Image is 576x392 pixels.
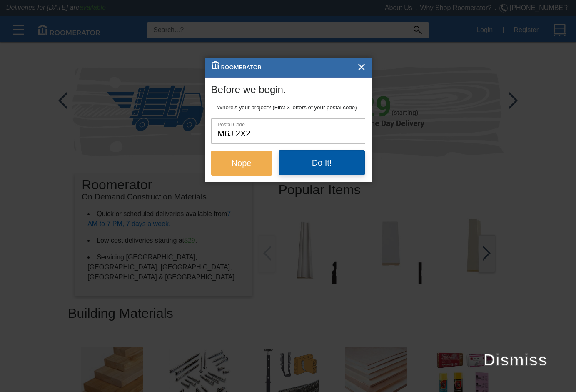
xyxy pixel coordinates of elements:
[483,347,547,372] label: Dismiss
[212,119,365,143] input: Postal Code
[211,78,365,95] h4: Before we begin.
[279,150,365,175] button: Do It!
[212,119,378,128] label: Postal Code
[217,103,357,112] label: Where's your project? (First 3 letters of your postal code)
[357,63,366,71] img: X_Button.png
[212,61,262,69] img: roomerator-logo.svg
[211,151,272,176] button: Nope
